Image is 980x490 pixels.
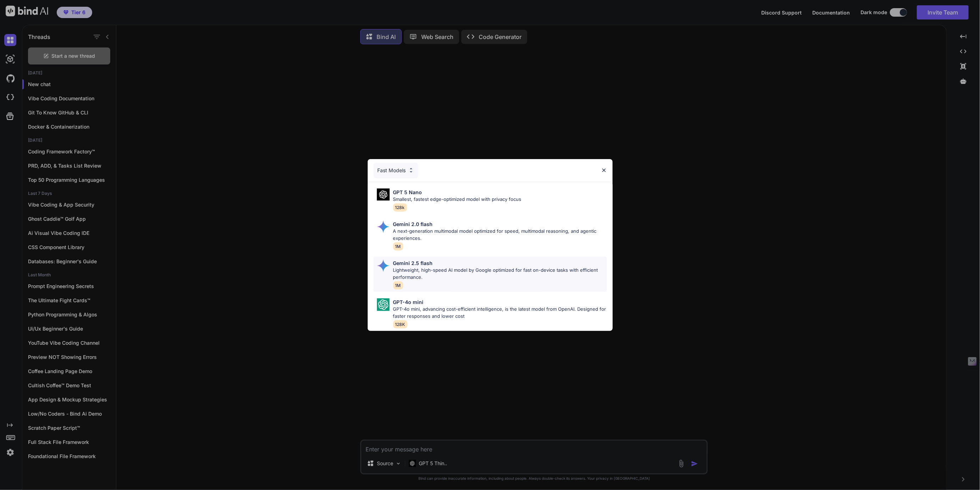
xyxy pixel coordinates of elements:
[393,259,433,267] p: Gemini 2.5 flash
[393,320,407,328] span: 128K
[373,163,418,178] div: Fast Models
[377,220,390,233] img: Pick Models
[393,196,522,203] p: Smallest, fastest edge-optimized model with privacy focus
[377,188,390,201] img: Pick Models
[408,167,414,173] img: Pick Models
[393,220,433,228] p: Gemini 2.0 flash
[393,203,407,212] span: 128k
[601,167,607,173] img: close
[393,298,424,306] p: GPT-4o mini
[393,306,607,320] p: GPT-4o mini, advancing cost-efficient intelligence, is the latest model from OpenAI. Designed for...
[377,259,390,272] img: Pick Models
[377,298,390,311] img: Pick Models
[393,188,422,196] p: GPT 5 Nano
[393,242,403,250] span: 1M
[393,267,607,281] p: Lightweight, high-speed AI model by Google optimized for fast on-device tasks with efficient perf...
[393,228,607,242] p: A next-generation multimodal model optimized for speed, multimodal reasoning, and agentic experie...
[393,281,403,289] span: 1M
